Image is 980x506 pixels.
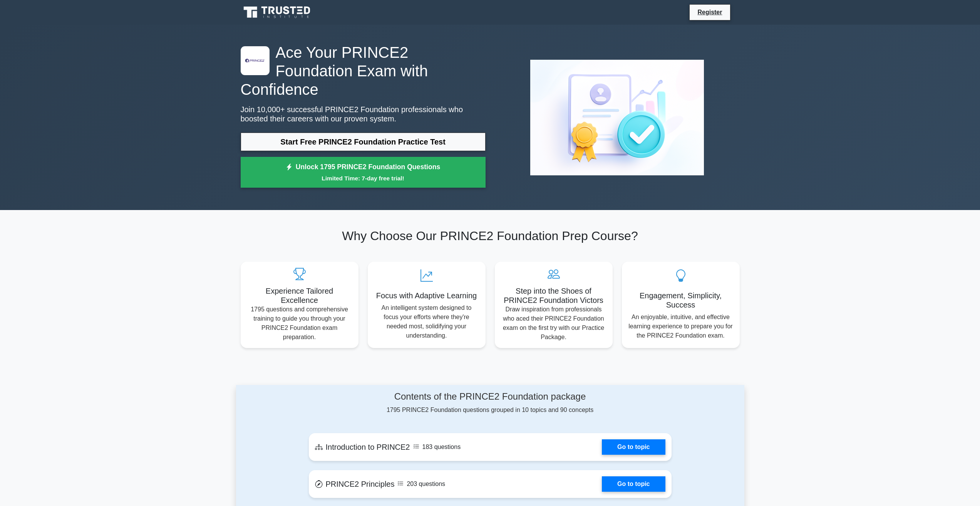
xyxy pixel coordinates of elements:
h5: Step into the Shoes of PRINCE2 Foundation Victors [501,286,606,305]
a: Unlock 1795 PRINCE2 Foundation QuestionsLimited Time: 7-day free trial! [241,157,486,188]
p: Join 10,000+ successful PRINCE2 Foundation professionals who boosted their careers with our prove... [241,105,486,123]
p: Draw inspiration from professionals who aced their PRINCE2 Foundation exam on the first try with ... [501,305,606,342]
p: 1795 questions and comprehensive training to guide you through your PRINCE2 Foundation exam prepa... [247,305,352,342]
h2: Why Choose Our PRINCE2 Foundation Prep Course? [241,229,740,243]
a: Go to topic [602,476,665,492]
h4: Contents of the PRINCE2 Foundation package [309,391,672,402]
p: An intelligent system designed to focus your efforts where they're needed most, solidifying your ... [374,303,479,340]
a: Go to topic [602,439,665,455]
small: Limited Time: 7-day free trial! [250,174,476,183]
div: 1795 PRINCE2 Foundation questions grouped in 10 topics and 90 concepts [309,391,672,415]
h5: Focus with Adaptive Learning [374,291,479,300]
a: Register [693,7,727,17]
a: Start Free PRINCE2 Foundation Practice Test [241,133,486,151]
h5: Engagement, Simplicity, Success [628,291,734,309]
h5: Experience Tailored Excellence [247,286,352,305]
h1: Ace Your PRINCE2 Foundation Exam with Confidence [241,43,486,99]
img: PRINCE2 Foundation Preview [524,54,710,182]
p: An enjoyable, intuitive, and effective learning experience to prepare you for the PRINCE2 Foundat... [628,313,734,340]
